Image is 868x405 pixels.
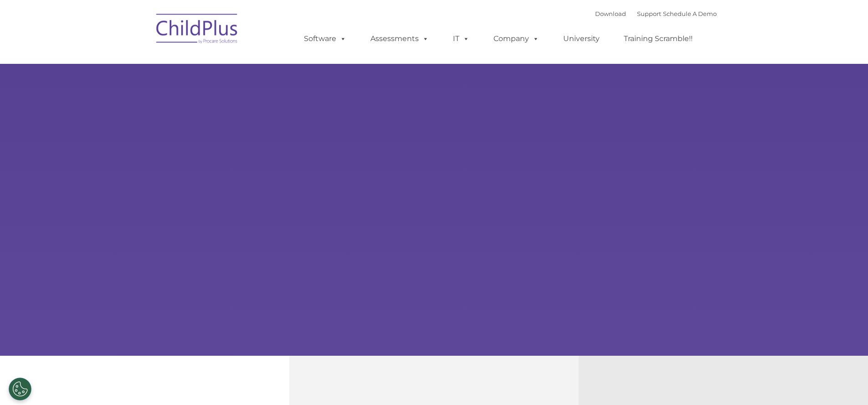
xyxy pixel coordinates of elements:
a: Assessments [361,30,438,48]
img: ChildPlus by Procare Solutions [152,7,243,53]
a: Schedule A Demo [663,10,717,17]
a: Company [484,30,548,48]
a: University [554,30,609,48]
a: Software [295,30,355,48]
a: Download [595,10,626,17]
a: Support [637,10,661,17]
a: IT [444,30,478,48]
a: Training Scramble!! [615,30,702,48]
button: Cookies Settings [9,378,31,400]
font: | [595,10,717,17]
